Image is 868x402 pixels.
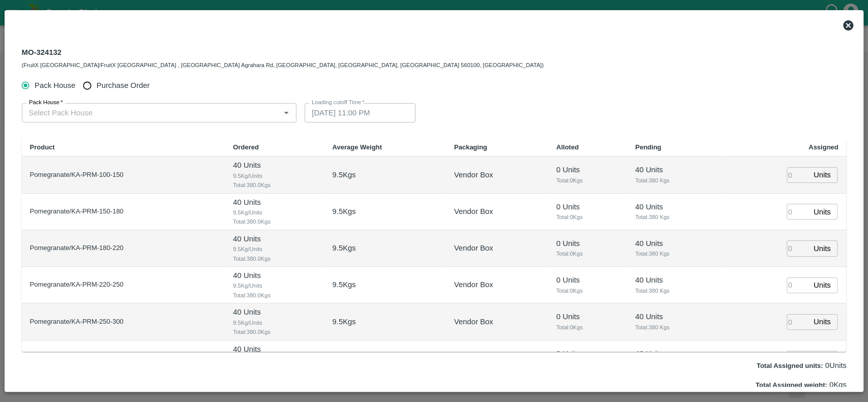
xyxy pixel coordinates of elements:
[22,267,225,303] td: Pomegranate/KA-PRM-220-250
[22,46,544,70] div: MO-324132
[556,274,619,286] p: 0 Units
[635,176,712,185] span: Total: 380 Kgs
[635,164,712,175] p: 40 Units
[556,212,619,222] span: Total: 0 Kgs
[635,311,712,322] p: 40 Units
[556,201,619,212] p: 0 Units
[29,99,63,107] label: Pack House
[787,277,809,293] input: 0
[454,169,493,180] p: Vendor Box
[233,180,316,190] span: Total: 380.0 Kgs
[556,249,619,258] span: Total: 0 Kgs
[233,143,259,151] b: Ordered
[233,217,316,226] span: Total: 380.0 Kgs
[454,279,493,290] p: Vendor Box
[25,106,277,119] input: Select Pack House
[556,164,619,175] p: 0 Units
[233,327,316,336] span: Total: 380.0 Kgs
[454,242,493,254] p: Vendor Box
[756,379,847,390] p: 0 Kgs
[332,169,355,180] p: 9.5 Kgs
[233,281,316,290] span: 9.5 Kg/Units
[332,316,355,327] p: 9.5 Kgs
[814,280,831,291] p: Units
[305,103,408,122] input: Choose date, selected date is Sep 11, 2025
[757,362,823,369] label: Total Assigned units:
[332,279,355,290] p: 9.5 Kgs
[814,169,831,180] p: Units
[233,306,316,318] p: 40 Units
[22,59,544,70] div: (FruitX [GEOGRAPHIC_DATA]/FruitX [GEOGRAPHIC_DATA] , [GEOGRAPHIC_DATA] Agrahara Rd, [GEOGRAPHIC_D...
[635,274,712,286] p: 40 Units
[22,303,225,340] td: Pomegranate/KA-PRM-250-300
[787,314,809,330] input: 0
[233,344,316,355] p: 40 Units
[814,206,831,218] p: Units
[332,206,355,217] p: 9.5 Kgs
[233,171,316,180] span: 9.5 Kg/Units
[556,348,619,359] p: 0 Units
[757,360,847,371] p: 0 Units
[635,143,661,151] b: Pending
[233,254,316,263] span: Total: 380.0 Kgs
[635,286,712,295] span: Total: 380 Kgs
[233,318,316,327] span: 9.5 Kg/Units
[280,106,293,119] button: Open
[635,323,712,332] span: Total: 380 Kgs
[30,143,55,151] b: Product
[332,143,382,151] b: Average Weight
[787,351,809,366] input: 0
[635,348,712,359] p: 40 Units
[787,167,809,183] input: 0
[22,157,225,193] td: Pomegranate/KA-PRM-100-150
[809,143,839,151] b: Assigned
[454,143,487,151] b: Packaging
[556,238,619,249] p: 0 Units
[22,194,225,230] td: Pomegranate/KA-PRM-150-180
[635,212,712,222] span: Total: 380 Kgs
[556,323,619,332] span: Total: 0 Kgs
[233,233,316,244] p: 40 Units
[635,201,712,212] p: 40 Units
[332,242,355,254] p: 9.5 Kgs
[756,381,827,389] label: Total Assigned weight:
[233,244,316,254] span: 9.5 Kg/Units
[233,197,316,208] p: 40 Units
[454,206,493,217] p: Vendor Box
[233,270,316,281] p: 40 Units
[233,208,316,217] span: 9.5 Kg/Units
[22,230,225,267] td: Pomegranate/KA-PRM-180-220
[814,243,831,254] p: Units
[35,80,75,91] span: Pack House
[22,341,225,377] td: Pomegranate/KA-PRM-300-350
[635,238,712,249] p: 40 Units
[556,311,619,322] p: 0 Units
[233,160,316,171] p: 40 Units
[787,204,809,220] input: 0
[454,316,493,327] p: Vendor Box
[635,249,712,258] span: Total: 380 Kgs
[556,286,619,295] span: Total: 0 Kgs
[556,143,579,151] b: Alloted
[312,99,365,107] label: Loading cutoff Time
[787,240,809,256] input: 0
[814,316,831,327] p: Units
[233,291,316,300] span: Total: 380.0 Kgs
[97,80,150,91] span: Purchase Order
[556,176,619,185] span: Total: 0 Kgs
